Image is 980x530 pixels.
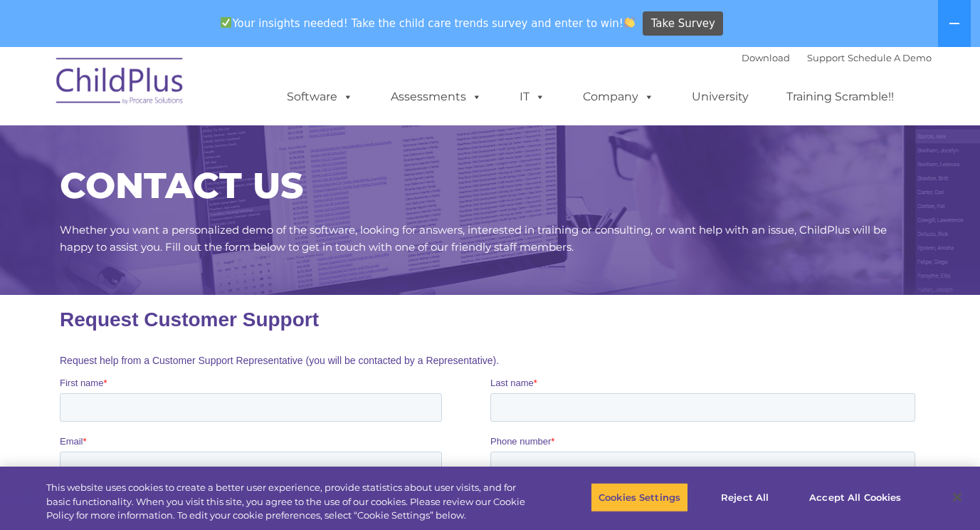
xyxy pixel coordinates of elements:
button: Accept All Cookies [801,482,909,512]
button: Close [942,482,973,513]
a: University [678,83,763,111]
a: Download [742,52,790,63]
span: Whether you want a personalized demo of the software, looking for answers, interested in training... [60,223,887,254]
button: Reject All [700,482,789,512]
span: Your insights needed! Take the child care trends survey and enter to win! [215,9,641,37]
img: 👏 [624,17,635,28]
span: Phone number [431,141,491,152]
font: | [742,52,932,63]
button: Cookies Settings [591,482,688,512]
span: Take Survey [651,11,715,36]
a: Support [807,52,845,63]
span: Last name [431,83,474,93]
a: Company [569,83,668,111]
a: IT [505,83,559,111]
a: Software [273,83,367,111]
a: Training Scramble!! [772,83,908,111]
span: CONTACT US [60,164,303,207]
a: Assessments [376,83,496,111]
img: ChildPlus by Procare Solutions [49,48,191,119]
img: ✅ [221,17,231,28]
a: Take Survey [643,11,723,36]
a: Schedule A Demo [848,52,932,63]
div: This website uses cookies to create a better user experience, provide statistics about user visit... [46,481,539,523]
